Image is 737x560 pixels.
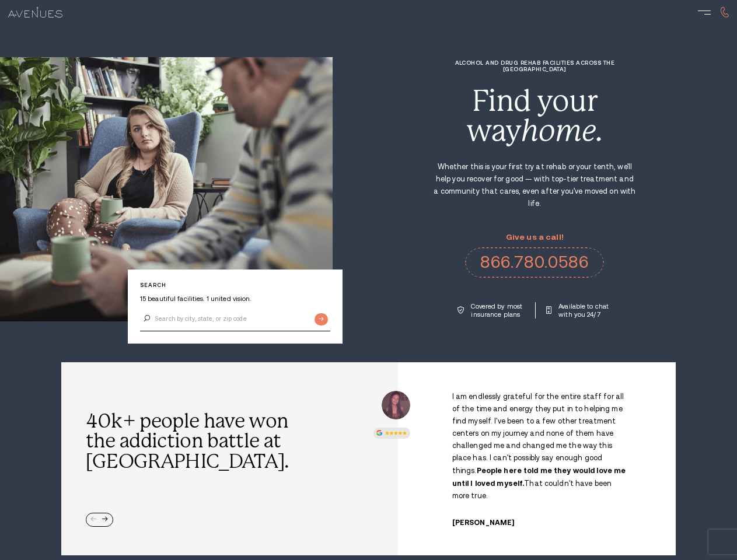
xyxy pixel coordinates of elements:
p: Whether this is your first try at rehab or your tenth, we'll help you recover for good — with top... [432,161,637,210]
p: Covered by most insurance plans [471,302,524,318]
a: Covered by most insurance plans [457,302,524,318]
input: Submit [315,313,328,325]
p: Give us a call! [465,233,604,242]
i: home. [521,114,603,148]
input: Search by city, state, or zip code [140,307,330,331]
p: Search [140,282,330,288]
strong: People here told me they would love me until I loved myself. [452,466,626,488]
div: Find your way [432,86,637,145]
p: Available to chat with you 24/7 [558,302,612,318]
a: Available to chat with you 24/7 [546,302,612,318]
h1: Alcohol and Drug Rehab Facilities across the [GEOGRAPHIC_DATA] [432,60,637,72]
p: I am endlessly grateful for the entire staff for all of the time and energy they put in to helpin... [452,391,631,502]
a: 866.780.0586 [465,247,604,278]
div: / [414,391,659,527]
p: 15 beautiful facilities. 1 united vision. [140,295,330,303]
cite: [PERSON_NAME] [452,519,515,527]
h2: 40k+ people have won the addiction battle at [GEOGRAPHIC_DATA]. [86,411,296,473]
div: Next slide [102,517,108,523]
